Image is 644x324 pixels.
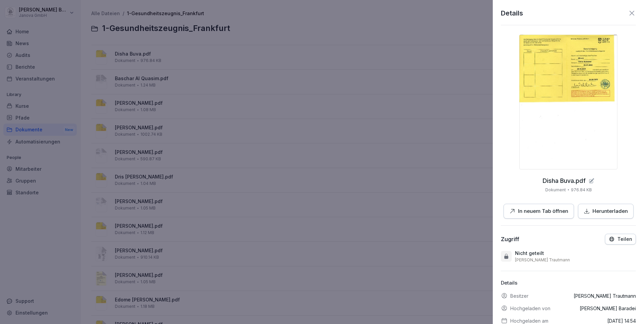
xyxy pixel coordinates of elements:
[515,257,570,263] p: [PERSON_NAME] Trautmann
[519,35,617,169] img: thumbnail
[545,187,566,193] p: Dokument
[580,305,636,312] p: [PERSON_NAME] Baradei
[501,8,523,18] p: Details
[510,305,550,312] p: Hochgeladen von
[571,187,592,193] p: 976.84 KB
[574,292,636,299] p: [PERSON_NAME] Trautmann
[543,177,586,184] p: Disha Buva.pdf
[578,204,634,219] button: Herunterladen
[617,236,632,242] p: Teilen
[515,250,544,257] p: Nicht geteilt
[501,279,636,287] p: Details
[504,204,574,219] button: In neuem Tab öffnen
[510,292,528,299] p: Besitzer
[605,234,636,245] button: Teilen
[501,236,519,242] div: Zugriff
[592,207,628,215] p: Herunterladen
[518,207,568,215] p: In neuem Tab öffnen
